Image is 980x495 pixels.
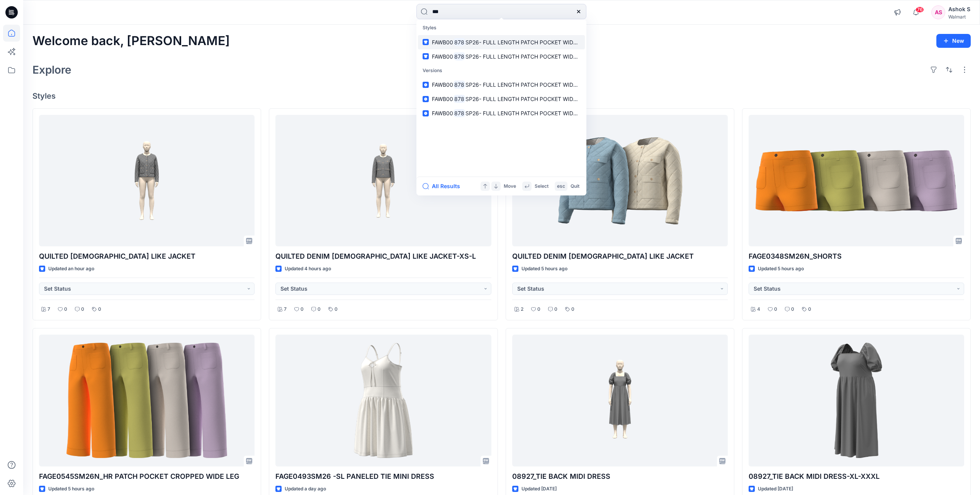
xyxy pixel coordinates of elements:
[32,64,71,76] h2: Explore
[275,335,491,466] a: FAGE0493SM26 -SL PANELED TIE MINI DRESS
[465,81,588,88] span: SP26- FULL LENGTH PATCH POCKET WIDE LEG
[465,53,588,60] span: SP26- FULL LENGTH PATCH POCKET WIDE LEG
[453,94,465,103] mark: 878
[571,182,579,190] p: Quit
[301,305,304,313] p: 0
[571,305,574,313] p: 0
[48,265,94,273] p: Updated an hour ago
[554,305,557,313] p: 0
[275,115,491,246] a: QUILTED DENIM LADY LIKE JACKET-XS-L
[758,265,804,273] p: Updated 5 hours ago
[39,471,255,482] p: FAGE0545SM26N_HR PATCH POCKET CROPPED WIDE LEG
[936,34,971,48] button: New
[521,265,567,273] p: Updated 5 hours ago
[275,251,491,262] p: QUILTED DENIM [DEMOGRAPHIC_DATA] LIKE JACKET-XS-L
[423,182,465,191] button: All Results
[915,7,924,13] span: 76
[757,305,760,313] p: 4
[39,251,255,262] p: QUILTED [DEMOGRAPHIC_DATA] LIKE JACKET
[48,485,94,493] p: Updated 5 hours ago
[758,485,793,493] p: Updated [DATE]
[453,52,465,61] mark: 878
[32,91,971,101] h4: Styles
[284,305,287,313] p: 7
[948,14,970,20] div: Walmart
[791,305,794,313] p: 0
[453,80,465,89] mark: 878
[774,305,777,313] p: 0
[948,5,970,14] div: Ashok S
[537,305,540,313] p: 0
[465,39,588,45] span: SP26- FULL LENGTH PATCH POCKET WIDE LEG
[39,115,255,246] a: QUILTED LADY LIKE JACKET
[535,182,549,190] p: Select
[418,35,585,49] a: FAWB00878SP26- FULL LENGTH PATCH POCKET WIDE LEG
[808,305,811,313] p: 0
[453,109,465,118] mark: 878
[39,335,255,466] a: FAGE0545SM26N_HR PATCH POCKET CROPPED WIDE LEG
[521,305,523,313] p: 2
[465,96,588,102] span: SP26- FULL LENGTH PATCH POCKET WIDE LEG
[504,182,516,190] p: Move
[465,110,588,116] span: SP26- FULL LENGTH PATCH POCKET WIDE LEG
[557,182,565,190] p: esc
[432,96,453,102] span: FAWB00
[32,34,230,48] h2: Welcome back, [PERSON_NAME]
[512,335,728,466] a: 08927_TIE BACK MIDI DRESS
[512,115,728,246] a: QUILTED DENIM LADY LIKE JACKET
[418,64,585,78] p: Versions
[432,53,453,60] span: FAWB00
[521,485,557,493] p: Updated [DATE]
[318,305,321,313] p: 0
[418,106,585,120] a: FAWB00878SP26- FULL LENGTH PATCH POCKET WIDE LEG
[931,5,945,19] div: AS
[418,92,585,106] a: FAWB00878SP26- FULL LENGTH PATCH POCKET WIDE LEG
[418,77,585,92] a: FAWB00878SP26- FULL LENGTH PATCH POCKET WIDE LEG
[749,251,964,262] p: FAGE0348SM26N_SHORTS
[81,305,84,313] p: 0
[512,251,728,262] p: QUILTED DENIM [DEMOGRAPHIC_DATA] LIKE JACKET
[432,81,453,88] span: FAWB00
[275,471,491,482] p: FAGE0493SM26 -SL PANELED TIE MINI DRESS
[749,471,964,482] p: 08927_TIE BACK MIDI DRESS-XL-XXXL
[285,485,326,493] p: Updated a day ago
[48,305,50,313] p: 7
[749,115,964,246] a: FAGE0348SM26N_SHORTS
[335,305,338,313] p: 0
[64,305,67,313] p: 0
[418,21,585,35] p: Styles
[98,305,101,313] p: 0
[432,39,453,45] span: FAWB00
[512,471,728,482] p: 08927_TIE BACK MIDI DRESS
[285,265,331,273] p: Updated 4 hours ago
[418,49,585,64] a: FAWB00878SP26- FULL LENGTH PATCH POCKET WIDE LEG
[749,335,964,466] a: 08927_TIE BACK MIDI DRESS-XL-XXXL
[453,38,465,47] mark: 878
[432,110,453,116] span: FAWB00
